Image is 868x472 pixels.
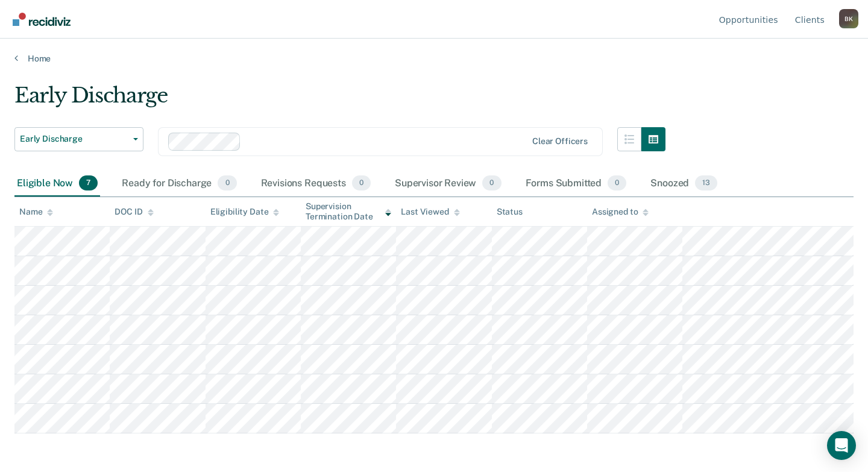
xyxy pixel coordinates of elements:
span: 7 [79,175,98,191]
button: Profile dropdown button [839,9,858,28]
span: 13 [695,175,717,191]
img: Recidiviz [13,13,71,26]
span: Early Discharge [20,134,128,144]
div: Supervisor Review0 [392,171,504,197]
div: B K [839,9,858,28]
div: Status [497,207,523,217]
div: Name [19,207,53,217]
a: Home [14,53,854,64]
div: Eligibility Date [210,207,280,217]
div: Clear officers [532,136,588,146]
div: Open Intercom Messenger [827,431,856,460]
div: Early Discharge [14,83,665,118]
span: 0 [352,175,371,191]
span: 0 [608,175,626,191]
div: DOC ID [115,207,153,217]
div: Revisions Requests0 [259,171,373,197]
span: 0 [218,175,236,191]
div: Eligible Now7 [14,171,100,197]
button: Early Discharge [14,127,143,151]
div: Snoozed13 [648,171,720,197]
div: Ready for Discharge0 [119,171,239,197]
div: Assigned to [592,207,649,217]
span: 0 [482,175,501,191]
div: Forms Submitted0 [523,171,629,197]
div: Last Viewed [401,207,459,217]
div: Supervision Termination Date [306,201,391,222]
